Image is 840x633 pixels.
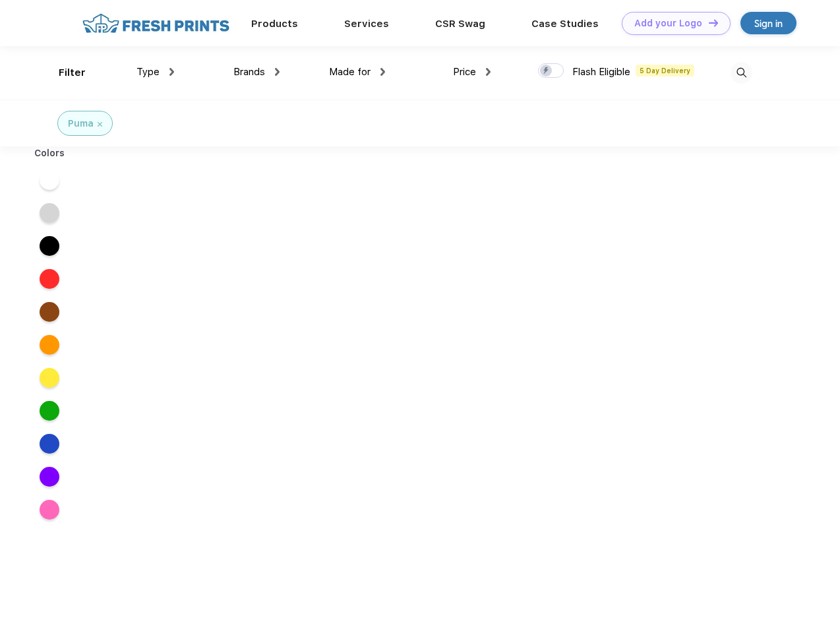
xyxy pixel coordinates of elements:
[572,66,630,78] span: Flash Eligible
[251,18,298,30] a: Products
[740,12,796,34] a: Sign in
[98,122,102,127] img: filter_cancel.svg
[380,68,385,76] img: dropdown.png
[169,68,174,76] img: dropdown.png
[709,19,718,26] img: DT
[344,18,389,30] a: Services
[78,12,233,35] img: fo%20logo%202.webp
[136,66,160,78] span: Type
[435,18,485,30] a: CSR Swag
[24,146,75,160] div: Colors
[634,18,702,29] div: Add your Logo
[329,66,371,78] span: Made for
[486,68,491,76] img: dropdown.png
[754,16,783,31] div: Sign in
[233,66,265,78] span: Brands
[275,68,280,76] img: dropdown.png
[731,62,752,84] img: desktop_search.svg
[636,65,694,76] span: 5 Day Delivery
[453,66,476,78] span: Price
[59,65,86,80] div: Filter
[68,117,94,131] div: Puma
